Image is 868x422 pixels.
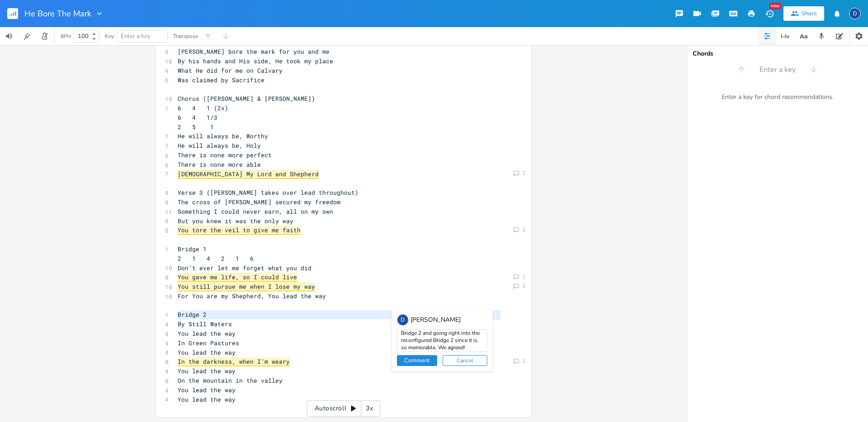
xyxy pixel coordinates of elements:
span: For You are my Shepherd, You lead the way [178,292,326,300]
div: Enter a key for chord recommendations. [687,88,868,107]
span: What He did for me on Calvary [178,66,283,75]
div: David Jones [397,314,409,326]
span: You lead the way [178,367,236,375]
div: [PERSON_NAME] [410,316,461,324]
textarea: [PERSON_NAME] was in full agreement with cutting the OG Bridge 2 and going right into the reconfi... [397,329,487,352]
div: Transpose [173,33,198,39]
span: [PERSON_NAME] bore the mark for you and me [178,47,330,56]
span: You lead the way [178,348,236,356]
span: Verse 3 ([PERSON_NAME] takes over lead throughout) [178,188,359,197]
span: 6 4 1 (2x) [178,104,228,112]
div: 1 [522,227,525,232]
button: Comment [397,355,437,366]
span: Enter a key [759,65,796,75]
span: On the mountain in the valley [178,376,283,384]
span: You lead the way [178,395,236,403]
span: He Bore The Mark [24,9,91,18]
span: Chorus ([PERSON_NAME] & [PERSON_NAME]) [178,94,315,103]
span: 2 1 4 2 1 6 [178,254,254,263]
span: There is none more perfect [178,151,272,159]
span: 6 4 1/3 [178,113,217,122]
span: By Still Waters [178,320,232,328]
div: BPM [61,34,71,39]
span: You gave me life, so I could live [178,273,297,282]
button: Cancel [443,355,487,366]
span: 2 5 1 [178,123,214,131]
div: Key [105,33,114,39]
span: You tore the veil to give me faith [178,226,301,235]
span: By his hands and His side, He took my place [178,57,333,65]
div: 1 [522,274,525,279]
span: In the darkness, when I’m weary [178,357,290,366]
span: But you knew it was the only way [178,217,293,225]
div: David Jones [849,8,861,19]
span: [DEMOGRAPHIC_DATA] My Lord and Shepherd [178,170,319,179]
span: Don’t ever let me forget what you did [178,264,311,272]
div: Share [802,9,817,18]
span: Enter a key [121,32,151,40]
button: New [760,5,778,22]
div: 1 [522,358,525,364]
button: Share [783,6,824,21]
div: Chords [693,51,863,57]
button: D [849,3,861,24]
div: 3x [361,400,377,417]
div: 1 [522,283,525,289]
span: Bridge 2 [178,310,207,319]
span: The cross of [PERSON_NAME] secured my freedom [178,198,340,206]
div: New [769,3,781,9]
span: Bridge 1 [178,245,207,253]
div: Autoscroll [307,400,380,417]
span: There is none more able [178,160,261,169]
span: You lead the way [178,329,236,338]
span: You lead the way [178,386,236,394]
div: 1 [522,170,525,176]
span: He will always be, Worthy [178,132,268,140]
span: He will always be, Holy [178,141,261,150]
span: You still pursue me when I lose my way [178,282,315,291]
span: In Green Pastures [178,339,239,347]
span: Was claimed by Sacrifice [178,76,264,84]
span: Something I could never earn, all on my own [178,207,333,216]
